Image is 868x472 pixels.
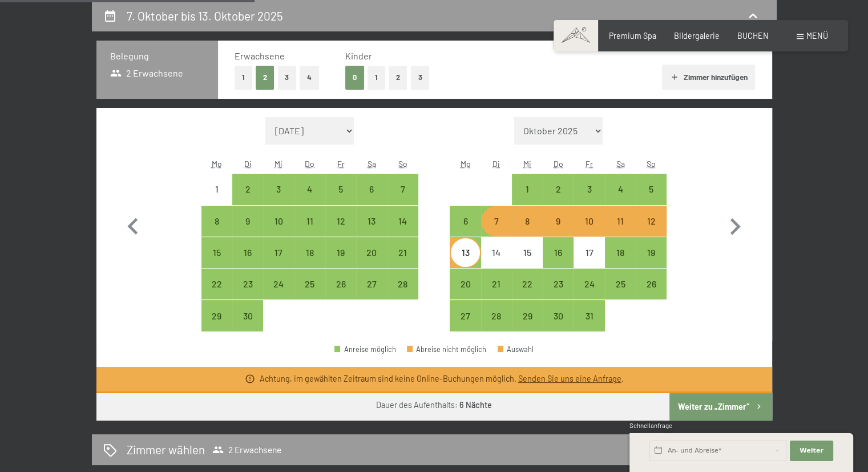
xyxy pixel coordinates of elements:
div: 1 [513,185,542,213]
div: 21 [482,279,511,308]
div: Anreise möglich [481,269,512,299]
div: Anreise möglich [232,174,263,205]
button: 1 [235,66,252,89]
div: 8 [513,217,542,245]
div: 29 [203,311,231,340]
div: Sat Oct 25 2025 [605,269,636,299]
div: Anreise möglich [263,174,294,205]
div: Mon Sep 22 2025 [201,269,232,299]
div: Sat Oct 11 2025 [605,206,636,237]
div: Sun Oct 12 2025 [636,206,667,237]
div: Thu Oct 30 2025 [543,300,574,331]
div: Sat Sep 13 2025 [356,206,387,237]
div: Anreise möglich [450,269,481,299]
span: BUCHEN [737,31,769,41]
div: 10 [575,217,603,245]
div: Anreise möglich [605,206,636,237]
div: 11 [296,217,324,245]
div: Anreise möglich [201,206,232,237]
div: Anreise möglich [636,237,667,268]
div: Anreise möglich [232,300,263,331]
div: Fri Oct 03 2025 [574,174,604,205]
abbr: Dienstag [244,159,252,169]
div: Wed Sep 03 2025 [263,174,294,205]
div: Sun Sep 07 2025 [387,174,418,205]
div: 14 [482,248,511,277]
div: Tue Oct 14 2025 [481,237,512,268]
div: 30 [544,311,572,340]
span: 2 Erwachsene [212,444,281,455]
div: 19 [637,248,665,277]
div: Fri Sep 19 2025 [325,237,356,268]
button: 1 [368,66,385,89]
div: Anreise möglich [263,269,294,299]
div: Anreise möglich [387,174,418,205]
div: 17 [575,248,603,277]
div: Anreise möglich [636,206,667,237]
div: Wed Sep 24 2025 [263,269,294,299]
a: Senden Sie uns eine Anfrage [518,374,621,383]
button: Vorheriger Monat [116,117,150,332]
div: 27 [451,311,479,340]
abbr: Donnerstag [305,159,314,169]
div: Anreise möglich [294,174,325,205]
div: Anreise möglich [574,206,604,237]
span: Menü [806,31,828,41]
div: Dauer des Aufenthalts: [376,399,492,411]
div: Anreise nicht möglich [512,237,543,268]
div: Anreise möglich [356,206,387,237]
a: Bildergalerie [674,31,720,41]
div: Anreise nicht möglich [201,174,232,205]
abbr: Sonntag [398,159,407,169]
div: 10 [264,217,293,245]
div: 20 [451,279,479,308]
div: 18 [296,248,324,277]
div: Anreise möglich [636,269,667,299]
div: 21 [388,248,417,277]
div: 16 [544,248,572,277]
div: Fri Oct 17 2025 [574,237,604,268]
span: 2 Erwachsene [110,67,184,79]
div: 30 [233,311,262,340]
div: Anreise möglich [263,237,294,268]
div: Anreise möglich [294,269,325,299]
div: Anreise möglich [356,237,387,268]
abbr: Samstag [616,159,624,169]
div: Anreise nicht möglich [574,237,604,268]
div: Sun Oct 19 2025 [636,237,667,268]
div: Anreise möglich [512,300,543,331]
div: Anreise möglich [543,206,574,237]
div: 19 [326,248,355,277]
div: Anreise möglich [543,174,574,205]
div: Sat Oct 04 2025 [605,174,636,205]
button: Zimmer hinzufügen [662,65,755,90]
div: 3 [575,185,603,213]
abbr: Dienstag [492,159,500,169]
div: 26 [326,279,355,308]
div: Anreise möglich [294,237,325,268]
div: Anreise möglich [232,237,263,268]
div: Anreise möglich [481,300,512,331]
div: Mon Oct 06 2025 [450,206,481,237]
button: 0 [345,66,364,89]
abbr: Montag [212,159,222,169]
b: 6 Nächte [459,400,492,410]
div: Sun Sep 21 2025 [387,237,418,268]
div: Anreise möglich [605,174,636,205]
div: Anreise möglich [512,206,543,237]
div: Mon Sep 29 2025 [201,300,232,331]
abbr: Mittwoch [523,159,531,169]
div: Anreise möglich [512,174,543,205]
div: Anreise möglich [334,346,396,353]
abbr: Mittwoch [274,159,282,169]
abbr: Sonntag [647,159,656,169]
button: 2 [256,66,274,89]
div: Wed Sep 17 2025 [263,237,294,268]
div: Anreise möglich [605,269,636,299]
div: 31 [575,311,603,340]
div: 12 [637,217,665,245]
div: Anreise möglich [574,174,604,205]
div: 9 [233,217,262,245]
div: Mon Sep 08 2025 [201,206,232,237]
div: Anreise möglich [201,300,232,331]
